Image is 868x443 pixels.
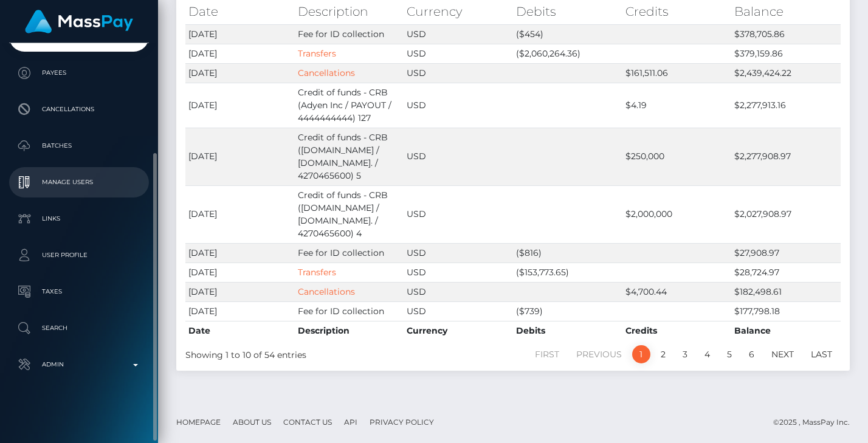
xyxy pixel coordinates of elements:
a: Batches [9,131,149,161]
td: Fee for ID collection [295,301,404,321]
td: ($739) [513,301,622,321]
td: [DATE] [185,83,295,128]
a: Privacy Policy [365,413,439,431]
a: Transfers [298,267,336,278]
td: Credit of funds - CRB (Adyen Inc / PAYOUT / 4444444444) 127 [295,83,404,128]
a: Cancellations [298,67,355,78]
td: $250,000 [622,128,732,185]
p: Batches [14,137,144,155]
a: 1 [632,345,650,363]
div: Showing 1 to 10 of 54 entries [185,344,448,362]
p: Search [14,319,144,337]
td: USD [404,243,513,263]
a: Manage Users [9,167,149,197]
td: $4,700.44 [622,282,732,301]
td: ($816) [513,243,622,263]
td: Fee for ID collection [295,243,404,263]
td: ($2,060,264.36) [513,44,622,63]
img: MassPay Logo [25,10,133,33]
td: [DATE] [185,185,295,243]
td: [DATE] [185,44,295,63]
td: USD [404,128,513,185]
a: Last [804,345,839,363]
td: $177,798.18 [731,301,841,321]
td: $2,439,424.22 [731,63,841,83]
td: $2,277,913.16 [731,83,841,128]
th: Credits [622,321,732,340]
th: Description [295,321,404,340]
div: © 2025 , MassPay Inc. [773,416,859,429]
td: $378,705.86 [731,24,841,44]
a: Contact Us [278,413,337,431]
td: USD [404,44,513,63]
a: 5 [720,345,739,363]
a: Cancellations [9,94,149,125]
a: 2 [654,345,672,363]
td: [DATE] [185,301,295,321]
td: $2,027,908.97 [731,185,841,243]
th: Debits [513,321,622,340]
td: USD [404,301,513,321]
a: 3 [676,345,694,363]
p: Taxes [14,283,144,301]
td: Fee for ID collection [295,24,404,44]
td: $2,000,000 [622,185,732,243]
td: [DATE] [185,24,295,44]
a: Taxes [9,276,149,307]
a: Admin [9,349,149,380]
a: Homepage [171,413,226,431]
p: Payees [14,64,144,82]
p: Admin [14,355,144,374]
p: Links [14,210,144,228]
td: USD [404,24,513,44]
a: User Profile [9,240,149,270]
th: Date [185,321,295,340]
a: Links [9,204,149,234]
td: [DATE] [185,282,295,301]
td: $27,908.97 [731,243,841,263]
td: $182,498.61 [731,282,841,301]
td: [DATE] [185,243,295,263]
td: USD [404,63,513,83]
a: About Us [228,413,276,431]
td: Credit of funds - CRB ([DOMAIN_NAME] / [DOMAIN_NAME]. / 4270465600) 5 [295,128,404,185]
a: 6 [742,345,761,363]
td: [DATE] [185,128,295,185]
p: Cancellations [14,100,144,118]
td: Credit of funds - CRB ([DOMAIN_NAME] / [DOMAIN_NAME]. / 4270465600) 4 [295,185,404,243]
td: USD [404,282,513,301]
td: [DATE] [185,63,295,83]
td: $2,277,908.97 [731,128,841,185]
th: Currency [404,321,513,340]
td: ($153,773.65) [513,263,622,282]
td: $28,724.97 [731,263,841,282]
td: $379,159.86 [731,44,841,63]
a: Payees [9,58,149,88]
a: Cancellations [298,286,355,297]
a: Next [765,345,801,363]
td: USD [404,83,513,128]
a: 4 [698,345,717,363]
a: Search [9,313,149,343]
a: Transfers [298,48,336,59]
p: User Profile [14,246,144,264]
td: $161,511.06 [622,63,732,83]
td: USD [404,185,513,243]
td: $4.19 [622,83,732,128]
td: USD [404,263,513,282]
a: API [339,413,362,431]
td: [DATE] [185,263,295,282]
p: Manage Users [14,173,144,191]
td: ($454) [513,24,622,44]
th: Balance [731,321,841,340]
